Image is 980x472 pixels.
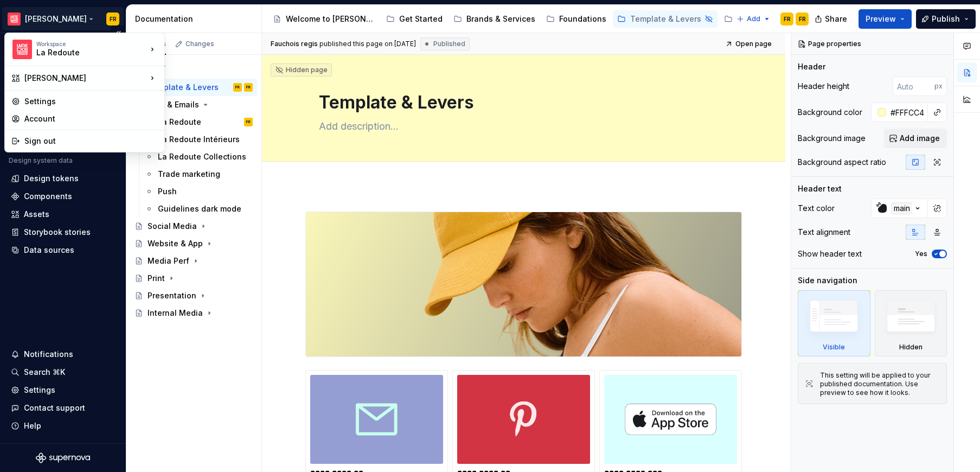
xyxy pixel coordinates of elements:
div: [PERSON_NAME] [24,73,147,84]
img: f15b4b9a-d43c-4bd8-bdfb-9b20b89b7814.png [12,40,32,59]
div: Sign out [24,136,158,146]
div: Account [24,113,158,124]
div: Settings [24,96,158,107]
div: La Redoute [36,47,129,58]
div: Workspace [36,41,147,47]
